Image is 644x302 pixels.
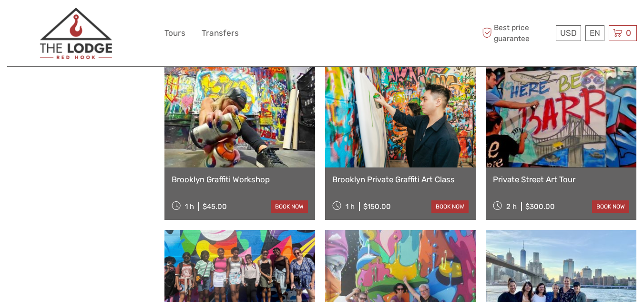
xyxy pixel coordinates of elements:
div: EN [585,25,604,41]
a: book now [271,200,308,213]
div: $300.00 [525,202,555,211]
a: book now [431,200,469,213]
a: Tours [164,26,185,40]
a: Brooklyn Private Graffiti Art Class [332,175,469,184]
div: $150.00 [363,202,391,211]
span: USD [560,28,577,38]
a: Private Street Art Tour [493,175,629,184]
span: 2 h [506,202,517,211]
a: Transfers [202,26,239,40]
span: 1 h [346,202,355,211]
img: 3372-446ee131-1f5f-44bb-ab65-b016f9bed1fb_logo_big.png [40,7,112,59]
span: 1 h [185,202,194,211]
div: $45.00 [203,202,227,211]
a: Brooklyn Graffiti Workshop [172,175,308,184]
a: book now [592,200,629,213]
span: Best price guarantee [480,22,553,43]
span: 0 [624,28,633,38]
